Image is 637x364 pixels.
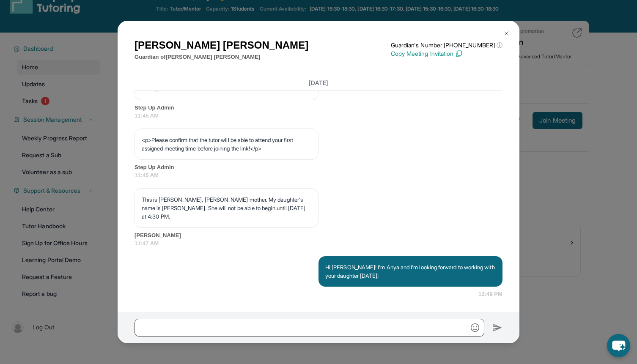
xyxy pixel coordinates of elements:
img: Close Icon [503,30,510,37]
h1: [PERSON_NAME] [PERSON_NAME] [135,38,308,53]
h3: [DATE] [135,79,502,87]
img: Send icon [493,323,502,333]
span: ⓘ [497,41,502,49]
p: This is [PERSON_NAME], [PERSON_NAME] mother. My daughter's name is [PERSON_NAME]. She will not be... [142,195,311,221]
span: Step Up Admin [135,104,502,112]
span: 11:45 AM [135,171,502,180]
img: Emoji [471,323,479,332]
p: Hi [PERSON_NAME]! I'm Anya and I'm looking forward to working with your daughter [DATE]! [325,263,496,280]
button: chat-button [607,334,630,357]
span: Step Up Admin [135,163,502,172]
img: Copy Icon [455,50,463,57]
p: <p>Please confirm that the tutor will be able to attend your first assigned meeting time before j... [142,136,311,153]
p: Guardian's Number: [PHONE_NUMBER] [391,41,502,49]
span: 11:47 AM [135,239,502,248]
span: 11:45 AM [135,112,502,120]
p: Copy Meeting Invitation [391,49,502,58]
span: 12:49 PM [478,290,502,298]
p: Guardian of [PERSON_NAME] [PERSON_NAME] [135,53,308,61]
span: [PERSON_NAME] [135,231,502,240]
